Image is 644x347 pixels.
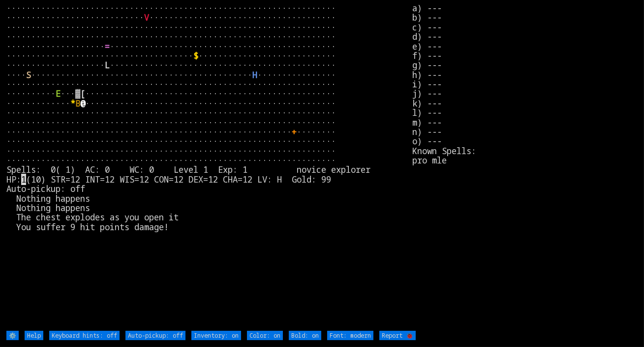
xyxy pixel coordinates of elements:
[105,59,110,71] font: L
[252,69,257,80] font: H
[289,331,321,340] input: Bold: on
[379,331,416,340] input: Report 🐞
[6,3,412,330] larn: ··································································· ···························· ...
[193,50,198,61] font: $
[292,126,297,137] font: +
[247,331,283,340] input: Color: on
[144,12,149,23] font: V
[25,331,43,340] input: Help
[191,331,241,340] input: Inventory: on
[412,3,638,330] stats: a) --- b) --- c) --- d) --- e) --- f) --- g) --- h) --- i) --- j) --- k) --- l) --- m) --- n) ---...
[56,88,61,99] font: E
[327,331,373,340] input: Font: modern
[125,331,185,340] input: Auto-pickup: off
[21,174,26,185] mark: 1
[75,98,80,109] font: B
[6,331,19,340] input: ⚙️
[80,98,85,109] font: @
[49,331,120,340] input: Keyboard hints: off
[26,69,31,80] font: S
[80,88,85,99] font: [
[105,41,110,52] font: =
